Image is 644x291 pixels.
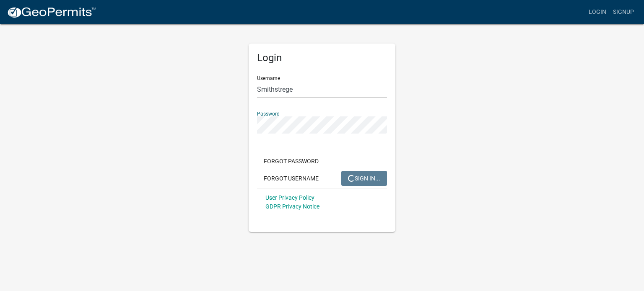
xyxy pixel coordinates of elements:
button: SIGN IN... [341,171,387,186]
a: User Privacy Policy [265,194,314,201]
a: Signup [610,4,637,20]
a: GDPR Privacy Notice [265,203,319,210]
h5: Login [257,52,387,64]
button: Forgot Username [257,171,325,186]
button: Forgot Password [257,154,325,169]
a: Login [585,4,610,20]
span: SIGN IN... [348,175,380,181]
